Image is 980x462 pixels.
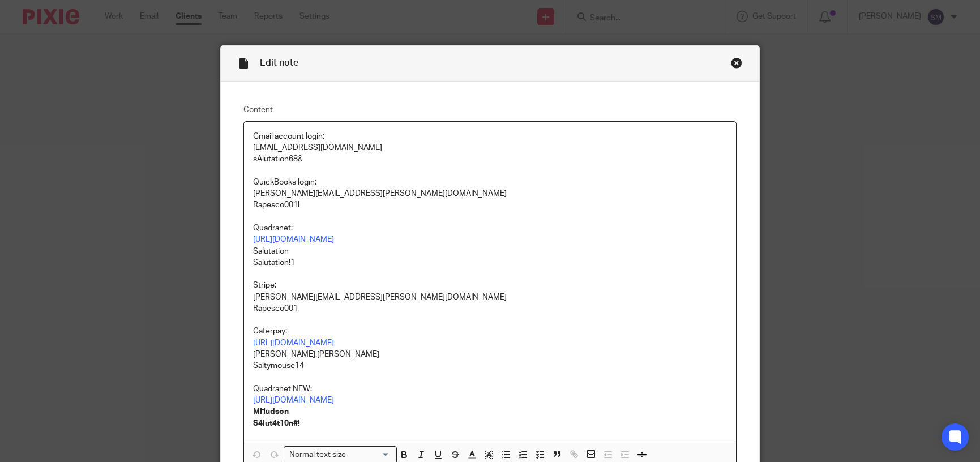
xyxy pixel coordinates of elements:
[253,257,726,268] p: Salutation!1
[731,57,742,69] div: Close this dialog window
[253,246,726,257] p: Salutation
[243,104,736,115] label: Content
[253,349,726,360] p: [PERSON_NAME].[PERSON_NAME]
[253,131,726,142] p: Gmail account login:
[253,383,726,395] p: Quadranet NEW:
[253,223,726,234] p: Quadranet:
[253,326,726,337] p: Caterpay:
[253,408,289,416] strong: MHudson
[253,339,334,347] a: [URL][DOMAIN_NAME]
[253,292,726,303] p: [PERSON_NAME][EMAIL_ADDRESS][PERSON_NAME][DOMAIN_NAME]
[253,360,726,371] p: Saltymouse14
[253,420,300,427] strong: S4lut4t10n#!
[349,449,390,461] input: Search for option
[253,188,726,199] p: [PERSON_NAME][EMAIL_ADDRESS][PERSON_NAME][DOMAIN_NAME]
[253,199,726,211] p: Rapesco001!
[253,280,726,291] p: Stripe:
[286,449,348,461] span: Normal text size
[253,303,726,314] p: Rapesco001
[253,396,334,404] a: [URL][DOMAIN_NAME]
[253,153,726,165] p: sAlutation68&
[253,177,726,188] p: QuickBooks login:
[253,236,334,243] a: [URL][DOMAIN_NAME]
[260,58,298,67] span: Edit note
[253,142,726,153] p: [EMAIL_ADDRESS][DOMAIN_NAME]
